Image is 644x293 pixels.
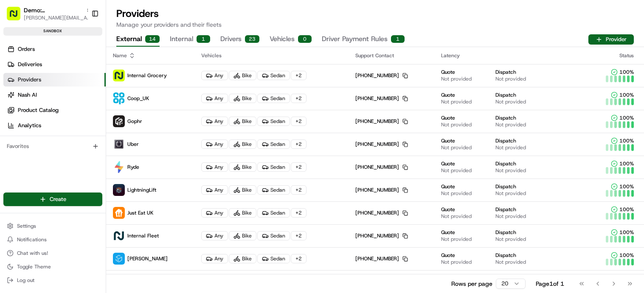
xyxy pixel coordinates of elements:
div: Any [201,254,228,263]
img: profile_batch_delivermii_org_dcCAfZ.png [113,161,125,173]
div: [PHONE_NUMBER] [355,72,408,79]
div: Any [201,94,228,103]
button: External [116,32,160,47]
span: Not provided [441,190,472,197]
span: LightningLift [127,187,156,193]
span: 100 % [619,114,634,121]
span: Quote [441,92,455,98]
div: Sedan [257,208,290,218]
div: + 2 [291,254,307,263]
div: Sedan [257,140,290,149]
div: [PHONE_NUMBER] [355,164,408,170]
span: Not provided [495,167,526,174]
span: Notifications [17,236,47,243]
span: Dispatch [495,183,516,190]
span: Internal Fleet [127,232,159,239]
span: Internal Grocery [127,72,167,79]
div: Any [201,117,228,126]
div: Favorites [3,140,102,153]
button: Drivers [220,32,259,47]
span: Not provided [441,167,472,174]
div: Support Contact [355,52,427,59]
div: Sedan [257,231,290,240]
div: sandbox [3,27,102,36]
span: Not provided [495,121,526,128]
div: 14 [145,35,160,43]
div: Sedan [257,185,290,195]
button: Demo: [GEOGRAPHIC_DATA] [24,6,82,14]
span: Not provided [441,75,472,82]
span: Dispatch [495,229,516,236]
span: Uber [127,141,139,148]
a: Nash AI [3,88,106,102]
div: 1 [197,35,210,43]
span: 100 % [619,183,634,190]
button: Driver Payment Rules [322,32,405,47]
span: Chat with us! [17,250,48,257]
h1: Providers [116,7,634,20]
div: Bike [229,162,256,172]
div: Any [201,162,228,172]
div: + 2 [291,71,307,80]
span: Not provided [495,236,526,243]
span: Quote [441,114,455,121]
div: + 2 [291,140,307,149]
span: Dispatch [495,114,516,121]
div: 1 [391,35,405,43]
img: nash.png [113,230,125,242]
div: [PHONE_NUMBER] [355,232,408,239]
span: Not provided [441,121,472,128]
div: Any [201,231,228,240]
span: 100 % [619,252,634,259]
span: Not provided [441,213,472,220]
span: 100 % [619,160,634,167]
div: + 2 [291,117,307,126]
div: [PHONE_NUMBER] [355,255,408,262]
button: Demo: [GEOGRAPHIC_DATA][PERSON_NAME][EMAIL_ADDRESS][DOMAIN_NAME] [3,3,88,24]
img: profile_batch_expresswheel_org_dcCAfZ.png [113,253,125,265]
span: Ryde [127,164,139,170]
div: Any [201,140,228,149]
a: Providers [3,73,106,87]
span: 100 % [619,69,634,75]
button: Provider [588,34,634,45]
button: Settings [3,220,102,232]
span: Log out [17,277,34,284]
p: Manage your providers and their fleets [116,20,634,29]
div: Any [201,208,228,218]
div: Latency [441,52,577,59]
div: [PHONE_NUMBER] [355,141,408,148]
div: Any [201,71,228,80]
div: Bike [229,254,256,263]
span: Providers [18,76,41,84]
div: + 2 [291,208,307,218]
img: profile_batch_speedydrop_org_dcCAfZ.png [113,138,125,150]
button: Toggle Theme [3,261,102,273]
div: 0 [298,35,312,43]
span: 100 % [619,229,634,236]
div: + 2 [291,162,307,172]
div: Bike [229,208,256,218]
span: Gophr [127,118,142,125]
div: [PHONE_NUMBER] [355,118,408,125]
span: Dispatch [495,92,516,98]
div: Sedan [257,254,290,263]
div: [PHONE_NUMBER] [355,95,408,102]
div: Sedan [257,162,290,172]
span: Toggle Theme [17,263,51,270]
div: Bike [229,231,256,240]
button: Vehicles [270,32,312,47]
span: Deliveries [18,61,42,68]
div: Bike [229,71,256,80]
span: 100 % [619,206,634,213]
span: Quote [441,229,455,236]
button: Chat with us! [3,247,102,259]
span: [PERSON_NAME][EMAIL_ADDRESS][DOMAIN_NAME] [24,14,92,21]
div: [PHONE_NUMBER] [355,187,408,193]
button: Internal [170,32,210,47]
p: Rows per page [451,279,492,288]
span: 100 % [619,92,634,98]
button: Create [3,193,102,206]
span: Not provided [495,190,526,197]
